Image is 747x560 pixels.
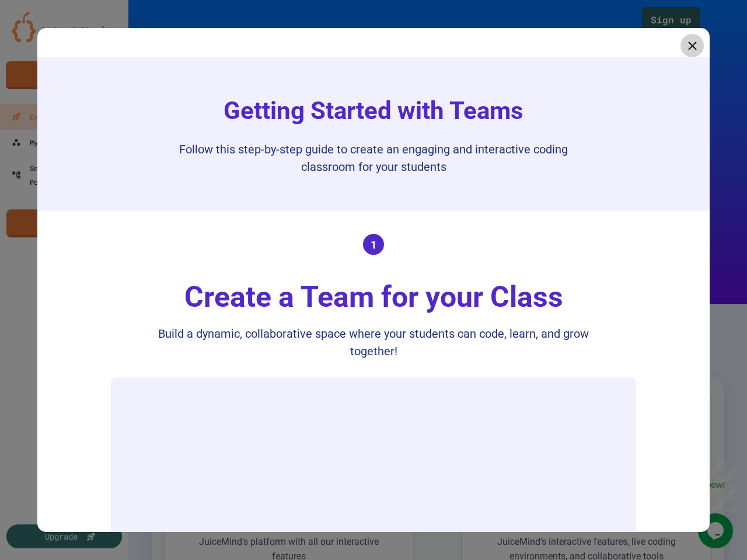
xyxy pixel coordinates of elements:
h1: Getting Started with Teams [212,92,535,129]
div: 1 [363,234,384,255]
p: Chat with us now! [6,17,75,27]
div: Create a Team for your Class [173,275,575,319]
p: Follow this step-by-step guide to create an engaging and interactive coding classroom for your st... [140,141,607,176]
div: Build a dynamic, collaborative space where your students can code, learn, and grow together! [140,325,607,360]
